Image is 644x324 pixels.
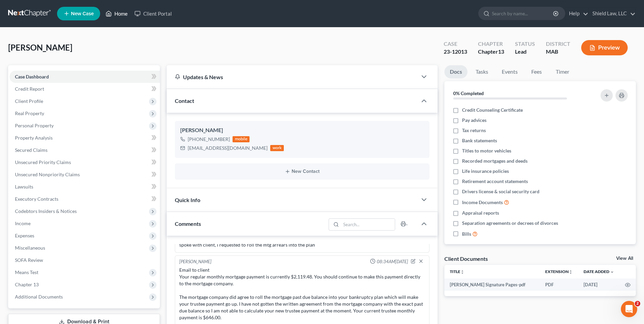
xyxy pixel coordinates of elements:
span: Retirement account statements [462,178,528,185]
a: Executory Contracts [10,193,160,205]
a: Shield Law, LLC [589,7,636,20]
a: Fees [526,65,548,78]
span: Property Analysis [15,135,53,141]
a: Property Analysis [10,132,160,144]
div: [PERSON_NAME] [179,258,211,265]
span: Credit Counseling Certificate [462,107,523,113]
input: Search by name... [492,7,554,20]
span: Recorded mortgages and deeds [462,158,528,164]
span: Quick Info [175,197,200,203]
span: New Case [71,11,94,16]
div: Updates & News [175,73,409,80]
span: Miscellaneous [15,245,45,251]
div: [PERSON_NAME] [180,126,424,134]
a: Lawsuits [10,181,160,193]
span: Case Dashboard [15,74,49,79]
div: Client Documents [444,255,488,262]
a: SOFA Review [10,254,160,266]
span: Appraisal reports [462,210,499,216]
span: Lawsuits [15,184,33,190]
span: Codebtors Insiders & Notices [15,208,77,214]
button: New Contact [180,169,424,174]
span: Chapter 13 [15,282,39,287]
a: View All [616,256,633,261]
a: Date Added expand_more [584,269,614,274]
a: Events [496,65,523,78]
span: Secured Claims [15,147,48,153]
strong: 0% Completed [453,90,484,96]
iframe: Intercom live chat [621,301,637,317]
a: Home [102,7,131,20]
span: Unsecured Nonpriority Claims [15,172,80,177]
div: work [270,145,284,151]
div: [PHONE_NUMBER] [188,136,230,143]
span: Bills [462,231,471,237]
span: Client Profile [15,98,43,104]
span: 08:34AM[DATE] [377,258,408,265]
a: Secured Claims [10,144,160,156]
a: Extensionunfold_more [545,269,573,274]
button: Preview [581,40,628,55]
span: SOFA Review [15,257,43,263]
span: [PERSON_NAME] [8,42,72,52]
span: Expenses [15,233,34,238]
a: Help [566,7,588,20]
a: Unsecured Nonpriority Claims [10,168,160,181]
div: Chapter [478,48,504,56]
a: Client Portal [131,7,175,20]
input: Search... [341,219,395,230]
span: Pay advices [462,117,486,124]
span: Executory Contracts [15,196,58,202]
span: Bank statements [462,137,497,144]
a: Tasks [470,65,494,78]
div: Lead [515,48,535,56]
div: 23-12013 [444,48,467,56]
span: Drivers license & social security card [462,188,539,195]
a: Docs [444,65,467,78]
td: [DATE] [578,278,620,291]
span: 2 [635,301,640,306]
span: Comments [175,220,201,227]
div: mobile [233,136,250,142]
span: Separation agreements or decrees of divorces [462,220,558,227]
span: Life insurance policies [462,168,509,175]
div: Chapter [478,40,504,48]
div: spoke with client, i requested to roll the mtg arrears into the plan [179,241,425,248]
div: Case [444,40,467,48]
a: Titleunfold_more [450,269,464,274]
i: unfold_more [460,270,464,274]
span: Additional Documents [15,294,63,300]
td: PDF [540,278,578,291]
span: Credit Report [15,86,44,92]
span: Tax returns [462,127,486,134]
span: Real Property [15,110,44,116]
a: Unsecured Priority Claims [10,156,160,168]
span: 13 [498,48,504,55]
span: Income [15,220,31,226]
td: [PERSON_NAME] Signature Pages-pdf [444,278,540,291]
a: Credit Report [10,83,160,95]
span: Contact [175,97,194,104]
i: unfold_more [569,270,573,274]
span: Titles to motor vehicles [462,147,511,154]
a: Case Dashboard [10,71,160,83]
span: Income Documents [462,199,503,206]
div: District [546,40,570,48]
span: Personal Property [15,123,54,128]
div: Status [515,40,535,48]
a: Timer [550,65,575,78]
div: [EMAIL_ADDRESS][DOMAIN_NAME] [188,145,268,151]
div: MAB [546,48,570,56]
span: Means Test [15,269,38,275]
i: expand_more [610,270,614,274]
span: Unsecured Priority Claims [15,159,71,165]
